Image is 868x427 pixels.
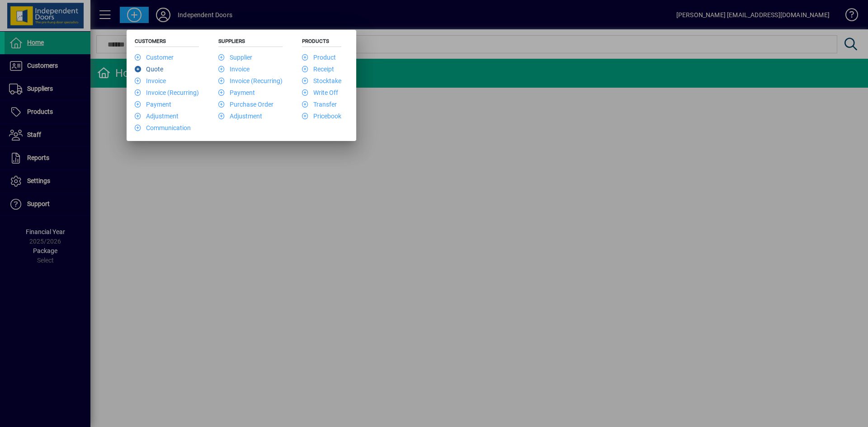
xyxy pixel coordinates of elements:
a: Invoice [218,66,250,73]
a: Transfer [302,101,337,108]
a: Payment [218,89,255,96]
a: Purchase Order [218,101,274,108]
a: Invoice (Recurring) [135,89,199,96]
a: Invoice [135,77,166,84]
a: Quote [135,66,163,73]
a: Adjustment [218,113,262,120]
a: Product [302,54,336,61]
a: Receipt [302,66,334,73]
a: Communication [135,124,191,131]
h5: Suppliers [218,38,283,47]
a: Supplier [218,54,252,61]
a: Stocktake [302,77,341,84]
a: Customer [135,54,174,61]
a: Write Off [302,89,338,96]
h5: Customers [135,38,199,47]
h5: Products [302,38,341,47]
a: Payment [135,101,171,108]
a: Adjustment [135,113,179,120]
a: Pricebook [302,113,341,120]
a: Invoice (Recurring) [218,77,283,84]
